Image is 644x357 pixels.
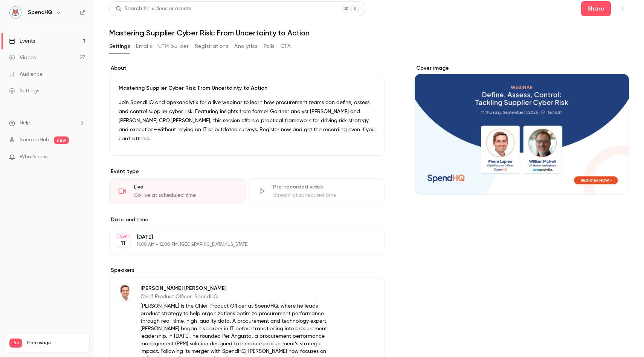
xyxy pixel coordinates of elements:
div: Pre-recorded videoStream at scheduled time [249,178,385,204]
p: Join SpendHQ and apexanalytix for a live webinar to learn how procurement teams can define, asses... [119,98,375,143]
label: About [109,64,385,72]
div: Events [9,37,35,45]
img: Pierre Laprée [116,284,134,302]
button: Share [581,1,611,16]
section: Cover image [415,64,629,195]
button: Polls [264,40,275,52]
button: Analytics [234,40,258,52]
div: Search for videos or events [116,5,191,13]
div: Go live at scheduled time [134,192,236,199]
div: SEP [116,234,130,239]
span: Help [20,119,31,127]
p: [PERSON_NAME] [PERSON_NAME] [140,285,336,292]
label: Speakers [109,267,385,274]
li: help-dropdown-opener [9,119,85,127]
p: Chief Product Officer, SpendHQ [140,293,336,300]
div: Live [134,183,236,191]
button: Settings [109,40,130,52]
label: Cover image [415,64,629,72]
div: Videos [9,54,36,61]
p: 11 [121,239,125,247]
button: Emails [136,40,152,52]
p: Mastering Supplier Cyber Risk: From Uncertainty to Action [119,84,375,92]
h6: SpendHQ [28,9,52,16]
h1: Mastering Supplier Cyber Risk: From Uncertainty to Action [109,28,629,37]
label: Date and time [109,216,385,224]
img: SpendHQ [9,6,21,18]
span: What's new [20,153,48,161]
div: Stream at scheduled time [273,192,375,199]
a: SpeakerHub [20,136,49,144]
div: LiveGo live at scheduled time [109,178,246,204]
span: Plan usage [27,340,85,346]
p: [DATE] [137,233,345,241]
span: Pro [9,339,22,348]
button: CTA [281,40,291,52]
button: Registrations [195,40,228,52]
div: Audience [9,70,43,78]
div: Settings [9,87,39,95]
div: Pre-recorded video [273,183,375,191]
p: Event type [109,168,385,175]
span: new [54,136,69,144]
p: 11:00 AM - 12:00 PM, [GEOGRAPHIC_DATA]/[US_STATE] [137,242,345,248]
button: UTM builder [158,40,189,52]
